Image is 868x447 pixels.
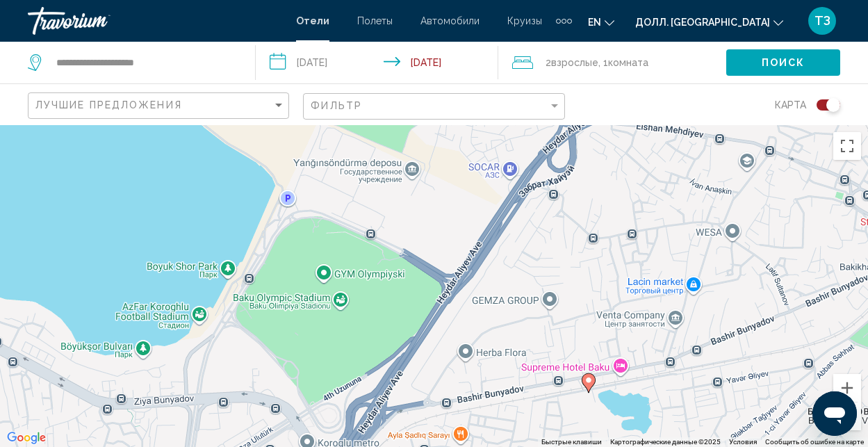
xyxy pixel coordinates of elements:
[311,100,362,111] span: Фильтр
[546,57,551,68] ya-tr-span: 2
[588,17,601,28] ya-tr-span: en
[726,49,840,75] button: Поиск
[588,12,614,32] button: Изменить язык
[608,57,648,68] ya-tr-span: Комната
[762,58,805,69] ya-tr-span: Поиск
[303,92,564,121] button: Фильтр
[551,57,598,68] ya-tr-span: Взрослые
[35,99,182,111] ya-tr-span: Лучшие Предложения
[35,100,285,112] mat-select: Сортировать по
[3,429,49,447] img: Google
[729,438,757,446] ya-tr-span: Условия
[814,13,830,28] ya-tr-span: ТЗ
[775,99,806,111] ya-tr-span: Карта
[806,99,840,111] button: Переключать карту
[556,10,572,32] button: Дополнительные элементы навигации
[507,15,542,26] a: Круизы
[498,42,726,83] button: Путешественники: 2 взрослых, 0 детей
[765,438,864,446] a: Сообщить об ошибке на карте
[28,7,282,35] a: Травориум
[296,15,329,26] a: Отели
[357,15,393,26] a: Полеты
[804,6,840,35] button: Пользовательское меню
[729,438,757,446] a: Условия (ссылка откроется в новой вкладке)
[833,132,861,160] button: Включить полноэкранный режим
[598,57,608,68] ya-tr-span: , 1
[3,429,49,447] a: Откройте эту область на Картах Google (в новом окне)
[541,437,602,447] button: Быстрые клавиши
[420,15,480,26] a: Автомобили
[635,12,783,32] button: Изменить валюту
[635,17,770,28] ya-tr-span: Долл. [GEOGRAPHIC_DATA]
[812,391,857,436] iframe: Кнопка, открывающая окно обмена сообщениями; идёт разговор
[610,438,721,446] span: Картографические данные ©2025
[833,374,861,402] button: Увеличить
[256,42,498,83] button: Дата заезда: 29 октября 2025 г. Дата выезда: 2 ноября 2025 г.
